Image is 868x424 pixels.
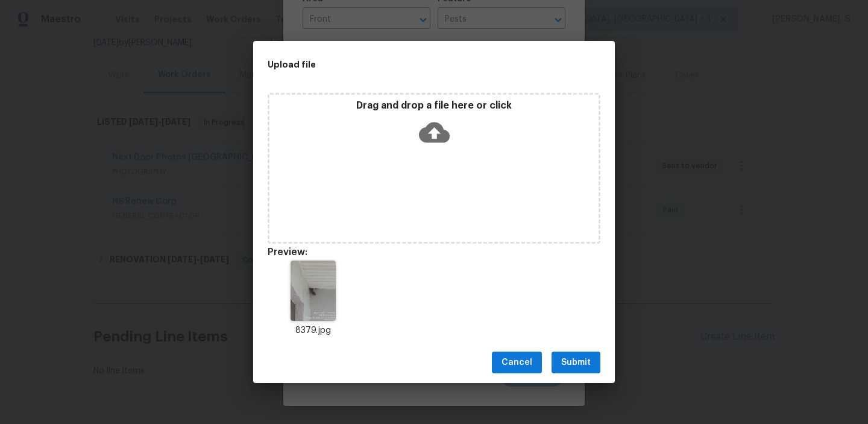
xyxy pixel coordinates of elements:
p: 8379.jpg [268,324,359,337]
span: Submit [561,355,591,370]
button: Cancel [492,352,542,374]
span: Cancel [502,355,532,370]
p: Drag and drop a file here or click [269,100,599,112]
button: Submit [552,352,600,374]
img: 2Q== [291,261,336,321]
h2: Upload file [268,58,546,71]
